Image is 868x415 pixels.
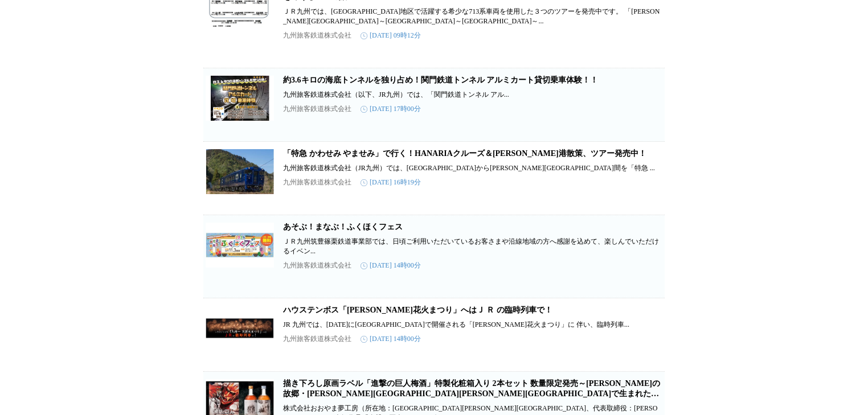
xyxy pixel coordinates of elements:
img: 約3.6キロの海底トンネルを独り占め！関門鉄道トンネル アルミカート貸切乗車体験！！ [206,75,274,121]
a: ハウステンボス「[PERSON_NAME]花火まつり」へはＪ Ｒ の臨時列車で！ [283,306,552,314]
p: 九州旅客鉄道株式会社（以下、JR九州）では、「関門鉄道トンネル アル... [283,90,662,100]
time: [DATE] 09時12分 [361,31,421,40]
p: 九州旅客鉄道株式会社 [283,104,351,114]
img: 「特急 かわせみ やませみ」で行く！HANARIAクルーズ＆門司港散策、ツアー発売中！ [206,149,274,194]
p: 九州旅客鉄道株式会社 [283,178,351,187]
img: ハウステンボス「九州一 大花火まつり」へはＪ Ｒ の臨時列車で！ [206,305,274,351]
p: ＪＲ九州筑豊篠栗鉄道事業部では、日頃ご利用いただいているお客さまや沿線地域の方へ感謝を込めて、楽しんでいただけるイベン... [283,237,662,256]
p: JR 九州では、[DATE]に[GEOGRAPHIC_DATA]で開催される「[PERSON_NAME]花火まつり」に 伴い、臨時列車... [283,320,662,330]
time: [DATE] 16時19分 [361,178,421,187]
a: 「特急 かわせみ やませみ」で行く！HANARIAクルーズ＆[PERSON_NAME]港散策、ツアー発売中！ [283,149,646,158]
p: 九州旅客鉄道株式会社 [283,31,351,40]
a: 描き下ろし原画ラベル「進撃の巨人梅酒」特製化粧箱入り 2本セット 数量限定発売～[PERSON_NAME]の故郷・[PERSON_NAME][GEOGRAPHIC_DATA][PERSON_NA... [283,379,660,408]
time: [DATE] 17時00分 [361,104,421,114]
img: あそぶ！まなぶ！ふくほくフェス [206,222,274,268]
a: あそぶ！まなぶ！ふくほくフェス [283,223,403,231]
time: [DATE] 14時00分 [361,334,421,344]
p: ＪＲ九州では、[GEOGRAPHIC_DATA]地区で活躍する希少な713系車両を使用した３つのツアーを発売中です。 「[PERSON_NAME][GEOGRAPHIC_DATA]～[GEOGR... [283,7,662,26]
p: 九州旅客鉄道株式会社（JR九州）では、[GEOGRAPHIC_DATA]から[PERSON_NAME][GEOGRAPHIC_DATA]間を「特急 ... [283,163,662,173]
a: 約3.6キロの海底トンネルを独り占め！関門鉄道トンネル アルミカート貸切乗車体験！！ [283,76,598,84]
time: [DATE] 14時00分 [361,261,421,270]
p: 九州旅客鉄道株式会社 [283,334,351,344]
p: 九州旅客鉄道株式会社 [283,261,351,270]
